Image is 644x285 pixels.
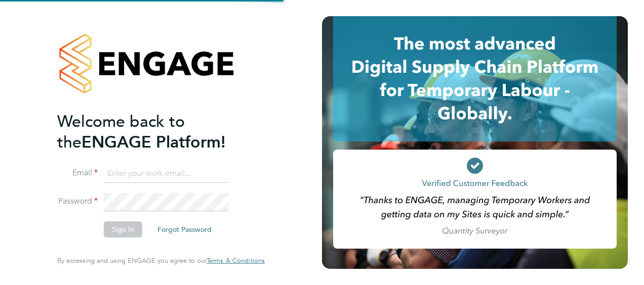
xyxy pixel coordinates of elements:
label: Email [57,168,98,178]
label: Password [57,196,98,207]
a: Terms & Conditions [207,257,265,265]
h2: ENGAGE Platform! [57,111,255,153]
input: Enter your work email... [104,165,229,183]
button: Forgot Password [149,221,220,238]
button: Sign In [104,221,142,238]
span: Welcome back to the [57,112,185,152]
span: Terms & Conditions [207,256,265,265]
span: By accessing and using ENGAGE you agree to our [57,256,265,265]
